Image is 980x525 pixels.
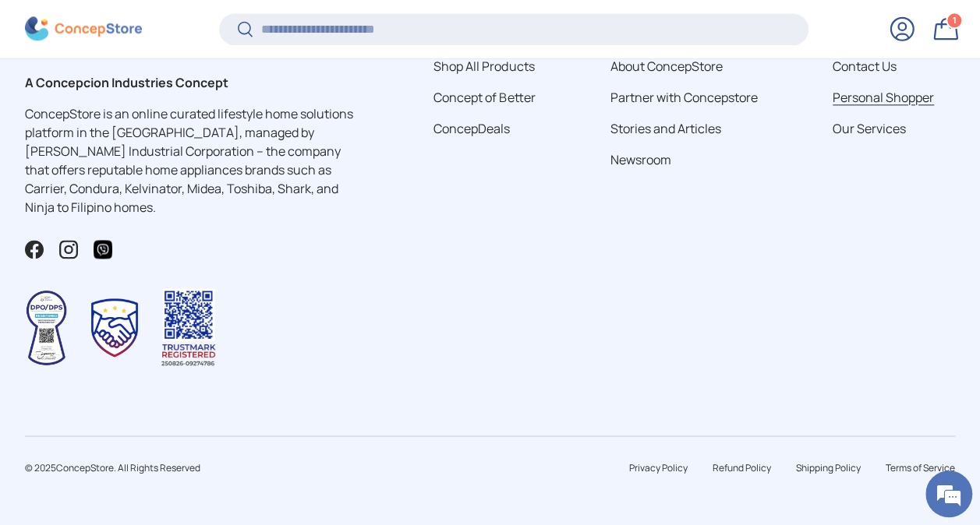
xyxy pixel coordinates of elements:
a: ConcepStore [56,461,114,474]
a: Contact Us [833,58,897,75]
img: ConcepStore [25,17,142,41]
span: © 2025 . All Rights Reserved [25,461,200,474]
a: Stories and Articles [610,120,721,137]
a: Partner with Concepstore [610,89,758,106]
h2: A Concepcion Industries Concept [25,73,359,92]
span: 1 [953,15,957,26]
a: Shop All Products [433,58,534,75]
a: Personal Shopper [833,89,934,106]
a: Our Services [833,120,906,137]
img: Trustmark QR [161,288,216,367]
img: Data Privacy Seal [25,289,68,366]
a: ConcepDeals [433,120,510,137]
a: Privacy Policy [629,461,688,474]
a: Terms of Service [886,461,955,474]
a: About ConcepStore [610,58,723,75]
a: Shipping Policy [796,461,861,474]
a: Concept of Better [433,89,535,106]
a: Refund Policy [713,461,771,474]
img: Trustmark Seal [91,298,138,358]
a: Newsroom [610,151,671,168]
p: ConcepStore is an online curated lifestyle home solutions platform in the [GEOGRAPHIC_DATA], mana... [25,104,359,217]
